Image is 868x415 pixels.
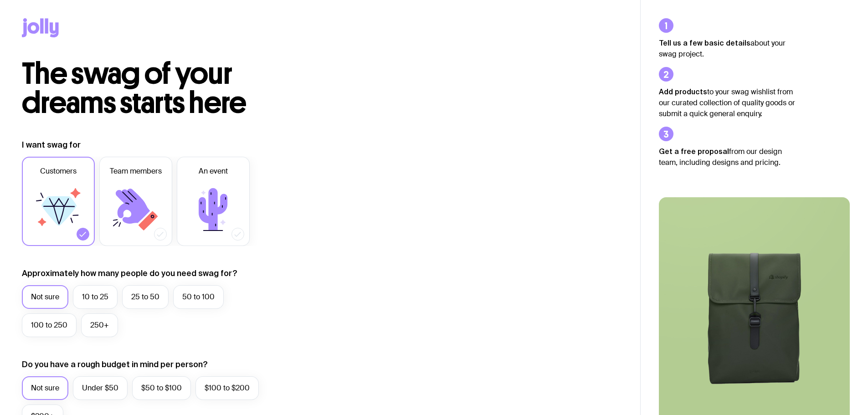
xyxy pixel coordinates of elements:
[81,313,118,337] label: 250+
[659,37,796,60] p: about your swag project.
[122,285,169,309] label: 25 to 50
[22,139,81,150] label: I want swag for
[132,376,191,400] label: $50 to $100
[659,87,707,96] strong: Add products
[73,376,128,400] label: Under $50
[22,268,237,279] label: Approximately how many people do you need swag for?
[659,147,729,155] strong: Get a free proposal
[195,376,259,400] label: $100 to $200
[22,376,68,400] label: Not sure
[659,146,796,168] p: from our design team, including designs and pricing.
[659,39,750,47] strong: Tell us a few basic details
[22,56,247,121] span: The swag of your dreams starts here
[659,86,796,119] p: to your swag wishlist from our curated collection of quality goods or submit a quick general enqu...
[22,313,77,337] label: 100 to 250
[22,285,68,309] label: Not sure
[110,166,162,177] span: Team members
[22,359,208,370] label: Do you have a rough budget in mind per person?
[199,166,228,177] span: An event
[73,285,118,309] label: 10 to 25
[173,285,224,309] label: 50 to 100
[40,166,77,177] span: Customers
